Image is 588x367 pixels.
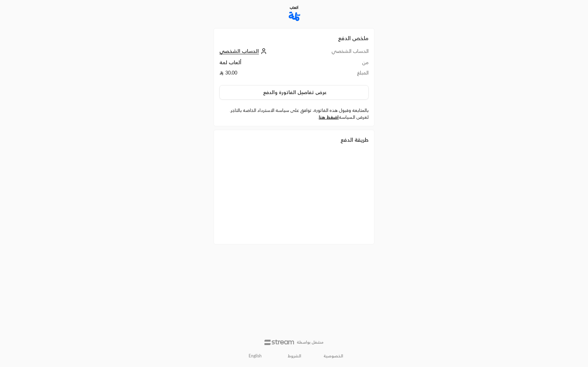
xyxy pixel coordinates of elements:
a: الشروط [288,353,301,359]
div: طريقة الدفع [219,136,369,144]
a: الحساب الشخصي [219,48,269,54]
td: 30.00 [219,69,304,80]
td: ألعاب لمة [219,59,304,69]
span: الحساب الشخصي [219,48,259,54]
label: بالمتابعة وقبول هذه الفاتورة، توافق على سياسة الاسترداد الخاصة بالتاجر. لعرض السياسة . [219,107,369,121]
td: المبلغ [304,69,369,80]
button: عرض تفاصيل الفاتورة والدفع [219,85,369,100]
a: الخصوصية [324,353,343,359]
p: مشغل بواسطة [297,340,324,345]
td: الحساب الشخصي [304,48,369,59]
td: من [304,59,369,69]
h2: ملخص الدفع [219,34,369,42]
img: Company Logo [285,4,303,23]
a: اضغط هنا [319,114,339,120]
a: English [245,351,265,362]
